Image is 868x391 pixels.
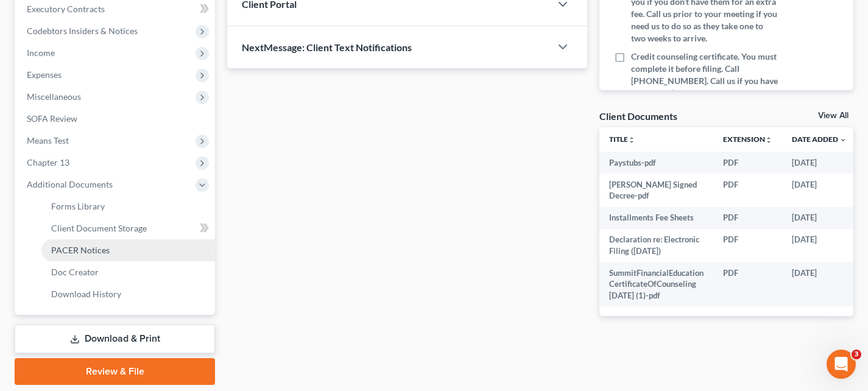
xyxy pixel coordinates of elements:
td: Paystubs-pdf [599,152,713,174]
span: Codebtors Insiders & Notices [27,26,138,36]
span: Expenses [27,69,62,80]
i: unfold_more [628,136,635,144]
span: PACER Notices [51,245,110,255]
a: SOFA Review [17,108,215,130]
a: Doc Creator [41,261,215,283]
a: Forms Library [41,195,215,217]
a: Download History [41,283,215,305]
td: PDF [713,152,782,174]
a: Date Added expand_more [792,135,847,144]
a: Review & File [15,358,215,385]
span: NextMessage: Client Text Notifications [242,41,412,53]
span: Download History [51,289,121,299]
td: PDF [713,262,782,306]
td: SummitFinancialEducation CertificateOfCounseling [DATE] (1)-pdf [599,262,713,306]
td: [DATE] [782,207,856,229]
span: Doc Creator [51,267,99,277]
td: Installments Fee Sheets [599,207,713,229]
div: Client Documents [599,110,677,122]
span: Income [27,48,55,58]
td: [DATE] [782,229,856,262]
i: unfold_more [765,136,772,144]
a: Download & Print [15,325,215,353]
span: Credit counseling certificate. You must complete it before filing. Call [PHONE_NUMBER]. Call us i... [631,51,779,111]
td: Declaration re: Electronic Filing ([DATE]) [599,229,713,262]
span: Chapter 13 [27,157,69,167]
span: Client Document Storage [51,223,147,233]
td: PDF [713,207,782,229]
span: Executory Contracts [27,4,105,14]
i: expand_more [839,136,847,144]
span: Means Test [27,135,69,146]
td: [DATE] [782,262,856,306]
span: Forms Library [51,201,105,211]
a: View All [818,111,849,120]
td: PDF [713,174,782,207]
span: Additional Documents [27,179,113,189]
a: Extensionunfold_more [723,135,772,144]
a: Client Document Storage [41,217,215,239]
span: Miscellaneous [27,91,81,102]
span: SOFA Review [27,113,77,124]
td: PDF [713,229,782,262]
td: [PERSON_NAME] Signed Decree-pdf [599,174,713,207]
td: [DATE] [782,174,856,207]
span: 3 [852,350,861,359]
a: Titleunfold_more [609,135,635,144]
a: PACER Notices [41,239,215,261]
iframe: Intercom live chat [827,350,856,379]
td: [DATE] [782,152,856,174]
